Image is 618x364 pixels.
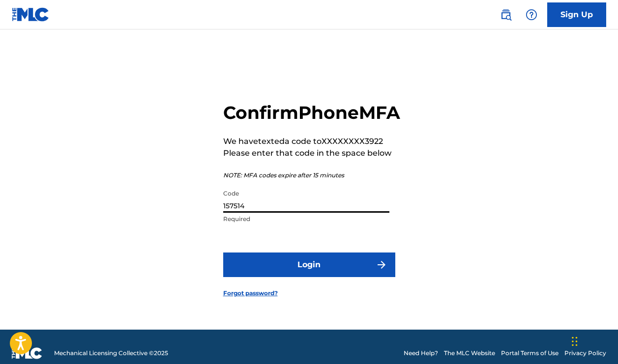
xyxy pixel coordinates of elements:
[564,349,606,358] a: Privacy Policy
[404,349,438,358] a: Need Help?
[526,9,537,21] img: help
[547,2,606,27] a: Sign Up
[12,347,42,359] img: logo
[54,349,168,358] span: Mechanical Licensing Collective © 2025
[569,317,618,364] iframe: Chat Widget
[223,102,400,124] h2: Confirm Phone MFA
[572,327,578,356] div: Drag
[223,147,400,159] p: Please enter that code in the space below
[223,252,395,277] button: Login
[496,5,516,25] a: Public Search
[223,136,400,147] p: We have texted a code to XXXXXXXX3922
[223,171,400,180] p: NOTE: MFA codes expire after 15 minutes
[444,349,495,358] a: The MLC Website
[12,7,50,22] img: MLC Logo
[522,5,541,25] div: Help
[223,289,278,298] a: Forgot password?
[501,349,559,358] a: Portal Terms of Use
[500,9,512,21] img: search
[376,259,387,271] img: f7272a7cc735f4ea7f67.svg
[223,215,389,224] p: Required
